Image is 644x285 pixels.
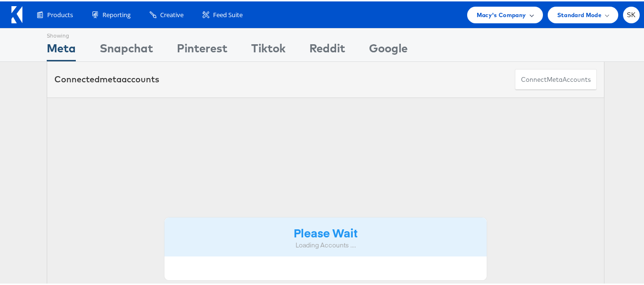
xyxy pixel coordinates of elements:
[47,27,76,39] div: Showing
[627,10,636,17] span: SK
[47,9,73,18] span: Products
[172,239,480,248] div: Loading Accounts ....
[102,9,131,18] span: Reporting
[160,9,184,18] span: Creative
[309,39,345,60] div: Reddit
[177,39,227,60] div: Pinterest
[100,39,153,60] div: Snapchat
[557,9,602,19] span: Standard Mode
[251,39,286,60] div: Tiktok
[547,74,562,83] span: meta
[294,223,358,239] strong: Please Wait
[100,72,122,83] span: meta
[54,72,159,84] div: Connected accounts
[477,9,526,19] span: Macy's Company
[515,68,597,89] button: ConnectmetaAccounts
[213,9,243,18] span: Feed Suite
[369,39,408,60] div: Google
[47,39,76,60] div: Meta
